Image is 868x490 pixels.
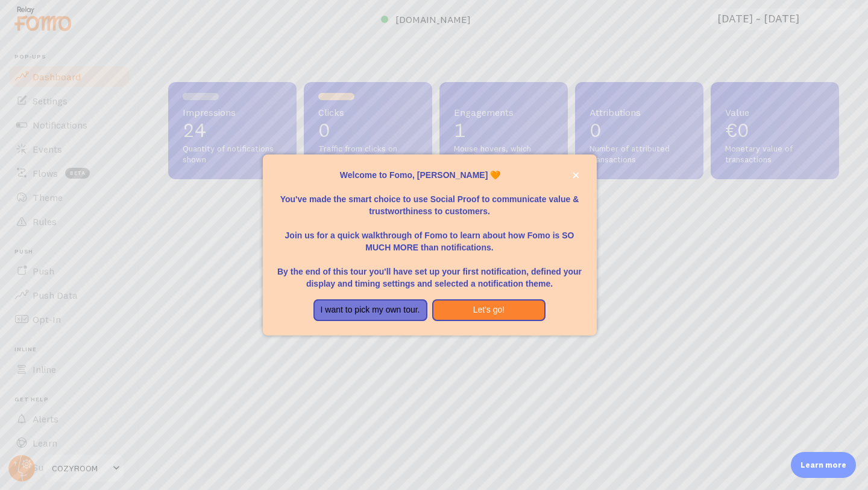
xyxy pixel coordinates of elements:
p: By the end of this tour you'll have set up your first notification, defined your display and timi... [277,253,582,290]
p: Welcome to Fomo, [PERSON_NAME] 🧡 [277,169,582,181]
button: close, [570,169,582,182]
div: Learn more [791,452,856,478]
div: Welcome to Fomo, Maya Pereet 🧡You&amp;#39;ve made the smart choice to use Social Proof to communi... [263,154,597,336]
button: I want to pick my own tour. [313,299,427,321]
p: Learn more [800,459,846,471]
p: You've made the smart choice to use Social Proof to communicate value & trustworthiness to custom... [277,181,582,217]
p: Join us for a quick walkthrough of Fomo to learn about how Fomo is SO MUCH MORE than notifications. [277,217,582,253]
button: Let's go! [432,299,546,321]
